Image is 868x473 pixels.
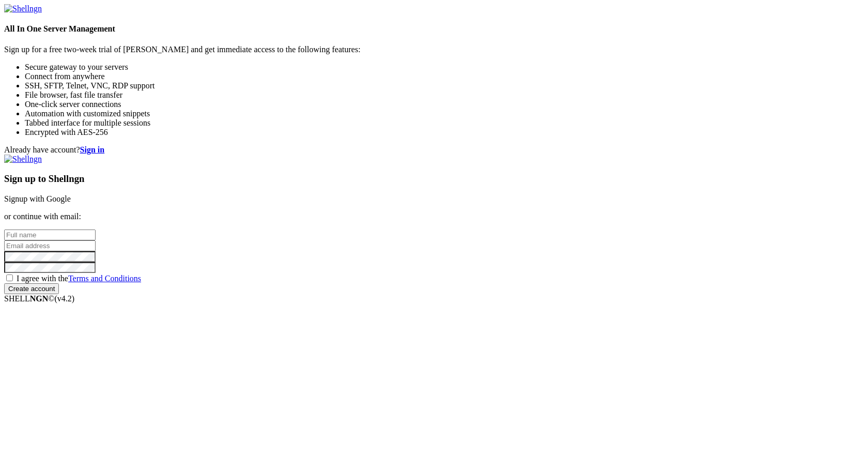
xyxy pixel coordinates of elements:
[25,100,864,109] li: One-click server connections
[4,145,864,155] div: Already have account?
[4,24,864,34] h4: All In One Server Management
[25,118,864,128] li: Tabbed interface for multiple sessions
[4,155,42,164] img: Shellngn
[30,294,49,303] b: NGN
[25,81,864,90] li: SSH, SFTP, Telnet, VNC, RDP support
[4,45,864,54] p: Sign up for a free two-week trial of [PERSON_NAME] and get immediate access to the following feat...
[4,173,864,185] h3: Sign up to Shellngn
[25,128,864,137] li: Encrypted with AES-256
[68,274,141,283] a: Terms and Conditions
[80,145,105,154] a: Sign in
[4,4,42,13] img: Shellngn
[55,294,75,303] span: 4.2.0
[25,109,864,118] li: Automation with customized snippets
[4,194,71,203] a: Signup with Google
[4,294,74,303] span: SHELL ©
[25,72,864,81] li: Connect from anywhere
[6,274,13,281] input: I agree with theTerms and Conditions
[25,63,864,72] li: Secure gateway to your servers
[4,212,864,221] p: or continue with email:
[4,283,59,294] input: Create account
[4,240,96,251] input: Email address
[25,90,864,100] li: File browser, fast file transfer
[4,230,96,240] input: Full name
[17,274,141,283] span: I agree with the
